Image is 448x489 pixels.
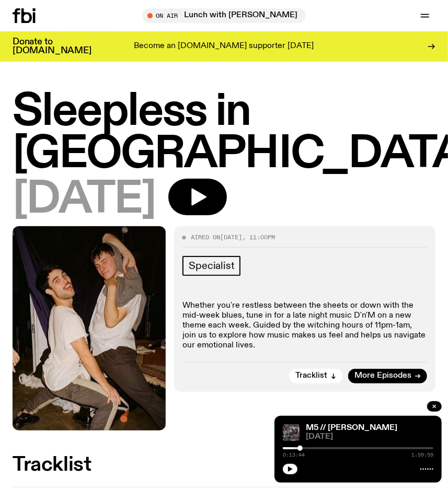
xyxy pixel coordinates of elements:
span: [DATE] [306,433,433,441]
span: [DATE] [220,233,242,241]
button: Tracklist [289,369,343,383]
span: Tracklist [295,372,327,380]
span: More Episodes [354,372,411,380]
a: Specialist [182,256,240,276]
h2: Tracklist [13,456,435,474]
a: M5 // [PERSON_NAME] [306,424,397,432]
h1: Sleepless in [GEOGRAPHIC_DATA] [13,91,435,176]
h3: Donate to [DOMAIN_NAME] [13,38,91,55]
img: Marcus Whale is on the left, bent to his knees and arching back with a gleeful look his face He i... [13,226,166,430]
span: Specialist [189,260,234,272]
span: 0:13:44 [283,452,305,458]
span: Aired on [191,233,220,241]
button: On AirLunch with [PERSON_NAME] [142,8,306,23]
span: 1:59:59 [411,452,433,458]
p: Whether you're restless between the sheets or down with the mid-week blues, tune in for a late ni... [182,301,427,351]
span: , 11:00pm [242,233,275,241]
span: [DATE] [13,179,156,221]
p: Become an [DOMAIN_NAME] supporter [DATE] [134,42,314,51]
span: Tune in live [154,11,301,19]
a: More Episodes [348,369,427,383]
